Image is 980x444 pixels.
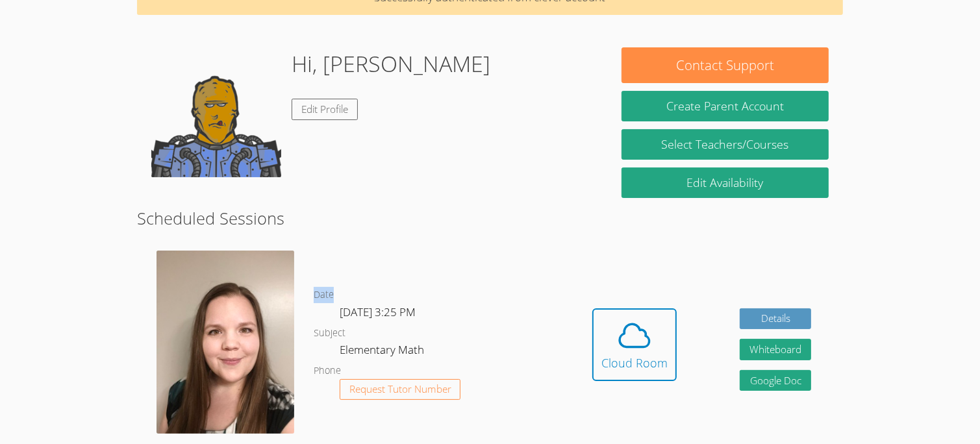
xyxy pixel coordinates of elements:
[314,287,334,303] dt: Date
[740,370,811,391] a: Google Doc
[292,99,358,120] a: Edit Profile
[314,363,341,379] dt: Phone
[340,379,461,401] button: Request Tutor Number
[622,129,829,160] a: Select Teachers/Courses
[740,308,811,330] a: Details
[292,47,490,80] h1: Hi, [PERSON_NAME]
[340,341,427,363] dd: Elementary Math
[137,206,843,230] h2: Scheduled Sessions
[622,91,829,121] button: Create Parent Account
[340,304,416,319] span: [DATE] 3:25 PM
[740,339,811,360] button: Whiteboard
[601,354,668,372] div: Cloud Room
[314,325,346,341] dt: Subject
[622,47,829,83] button: Contact Support
[157,251,294,434] img: avatar.png
[151,47,281,177] img: default.png
[349,384,451,394] span: Request Tutor Number
[592,308,677,381] button: Cloud Room
[622,167,829,198] a: Edit Availability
